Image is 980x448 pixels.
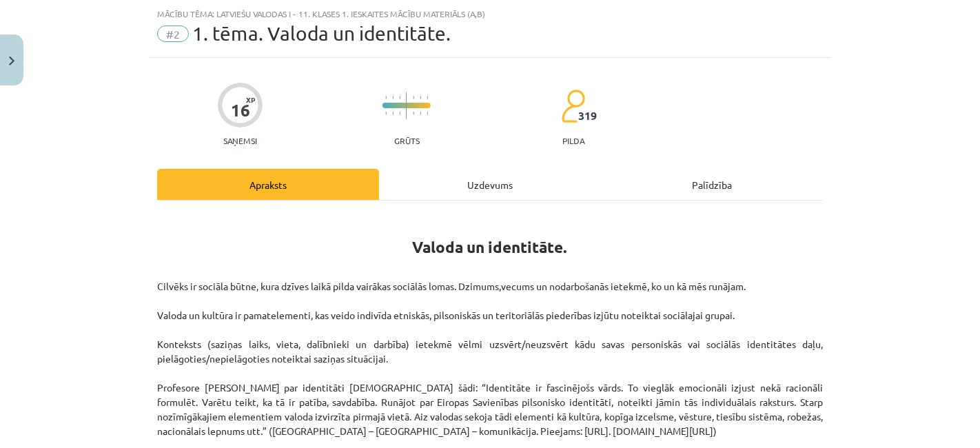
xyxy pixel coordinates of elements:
span: XP [246,96,255,103]
div: Uzdevums [379,169,601,200]
img: icon-short-line-57e1e144782c952c97e751825c79c345078a6d821885a25fce030b3d8c18986b.svg [413,96,414,99]
img: icon-short-line-57e1e144782c952c97e751825c79c345078a6d821885a25fce030b3d8c18986b.svg [420,96,421,99]
b: Valoda un identitāte. [413,237,568,257]
img: icon-short-line-57e1e144782c952c97e751825c79c345078a6d821885a25fce030b3d8c18986b.svg [392,112,394,115]
div: 16 [231,101,250,120]
img: icon-short-line-57e1e144782c952c97e751825c79c345078a6d821885a25fce030b3d8c18986b.svg [399,112,400,115]
div: Apraksts [157,169,379,200]
span: #2 [157,26,189,42]
img: icon-short-line-57e1e144782c952c97e751825c79c345078a6d821885a25fce030b3d8c18986b.svg [385,96,387,99]
span: 319 [578,110,597,122]
img: icon-close-lesson-0947bae3869378f0d4975bcd49f059093ad1ed9edebbc8119c70593378902aed.svg [9,57,14,65]
div: Palīdzība [601,169,823,200]
div: Mācību tēma: Latviešu valodas i - 11. klases 1. ieskaites mācību materiāls (a,b) [157,9,823,19]
img: icon-short-line-57e1e144782c952c97e751825c79c345078a6d821885a25fce030b3d8c18986b.svg [385,112,387,115]
img: icon-short-line-57e1e144782c952c97e751825c79c345078a6d821885a25fce030b3d8c18986b.svg [392,96,394,99]
img: icon-short-line-57e1e144782c952c97e751825c79c345078a6d821885a25fce030b3d8c18986b.svg [420,112,421,115]
p: Grūts [394,136,420,145]
img: icon-short-line-57e1e144782c952c97e751825c79c345078a6d821885a25fce030b3d8c18986b.svg [427,112,428,115]
p: pilda [562,136,584,145]
img: icon-long-line-d9ea69661e0d244f92f715978eff75569469978d946b2353a9bb055b3ed8787d.svg [406,92,407,119]
span: 1. tēma. Valoda un identitāte. [192,22,451,45]
img: students-c634bb4e5e11cddfef0936a35e636f08e4e9abd3cc4e673bd6f9a4125e45ecb1.svg [561,89,585,123]
img: icon-short-line-57e1e144782c952c97e751825c79c345078a6d821885a25fce030b3d8c18986b.svg [399,96,400,99]
p: Saņemsi [218,136,263,145]
img: icon-short-line-57e1e144782c952c97e751825c79c345078a6d821885a25fce030b3d8c18986b.svg [427,96,428,99]
img: icon-short-line-57e1e144782c952c97e751825c79c345078a6d821885a25fce030b3d8c18986b.svg [413,112,414,115]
